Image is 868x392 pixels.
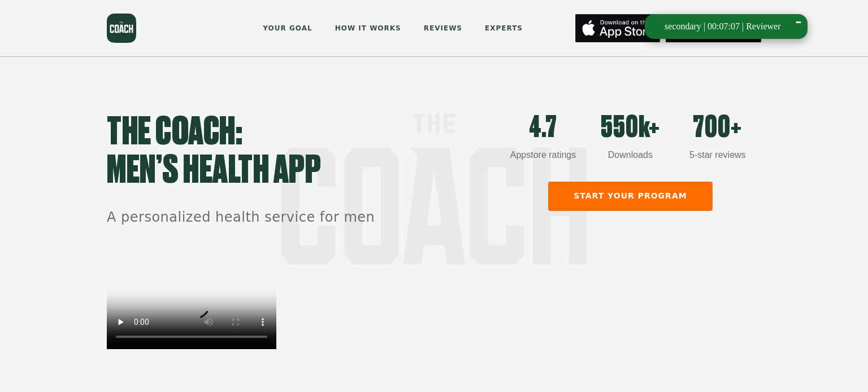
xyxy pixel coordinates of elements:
[107,14,136,43] img: the coach logo
[795,5,802,49] div: -
[665,20,780,33] div: secondary | 00:07:07 | Reviewer
[587,113,674,143] div: 550k+
[674,148,761,162] div: 5-star reviews
[674,113,761,143] div: 700+
[259,16,316,41] a: Your goal
[331,16,405,41] a: How it works
[107,113,500,190] h1: THE COACH: men’s health app
[587,148,674,162] div: Downloads
[107,208,500,227] h2: A personalized health service for men
[420,16,466,41] a: Reviews
[548,182,713,211] a: Start your program
[500,113,587,143] div: 4.7
[500,148,587,162] div: Appstore ratings
[107,14,136,43] a: the Coach homepage
[481,16,527,41] a: Experts
[575,14,660,42] img: App Store button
